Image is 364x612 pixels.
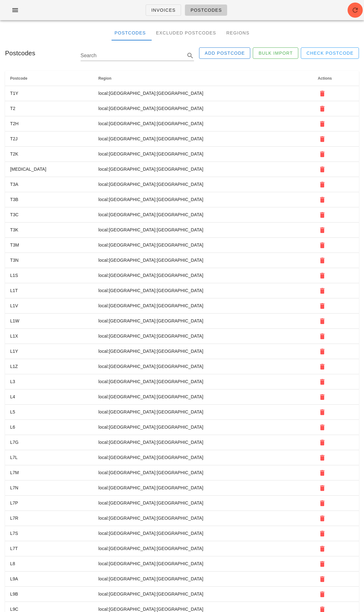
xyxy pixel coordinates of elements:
td: local:[GEOGRAPHIC_DATA]:[GEOGRAPHIC_DATA] [93,162,312,177]
td: local:[GEOGRAPHIC_DATA]:[GEOGRAPHIC_DATA] [93,465,312,480]
td: [MEDICAL_DATA] [5,162,93,177]
button: Add Postcode [199,47,250,59]
td: local:[GEOGRAPHIC_DATA]:[GEOGRAPHIC_DATA] [93,435,312,450]
td: local:[GEOGRAPHIC_DATA]:[GEOGRAPHIC_DATA] [93,147,312,162]
td: local:[GEOGRAPHIC_DATA]:[GEOGRAPHIC_DATA] [93,177,312,192]
td: L5 [5,405,93,420]
td: L1V [5,298,93,314]
td: L7S [5,526,93,541]
th: Postcode: Not sorted. Activate to sort ascending. [5,71,93,86]
td: T2 [5,101,93,116]
td: L6 [5,420,93,435]
td: T3N [5,253,93,268]
td: T2H [5,116,93,132]
td: local:[GEOGRAPHIC_DATA]:[GEOGRAPHIC_DATA] [93,587,312,602]
td: local:[GEOGRAPHIC_DATA]:[GEOGRAPHIC_DATA] [93,359,312,374]
a: Postcodes [185,4,227,16]
span: Invoices [151,8,176,13]
td: local:[GEOGRAPHIC_DATA]:[GEOGRAPHIC_DATA] [93,238,312,253]
div: Regions [221,25,254,40]
td: T3C [5,207,93,223]
td: L7P [5,496,93,511]
td: local:[GEOGRAPHIC_DATA]:[GEOGRAPHIC_DATA] [93,132,312,147]
button: Bulk Import [253,47,298,59]
td: local:[GEOGRAPHIC_DATA]:[GEOGRAPHIC_DATA] [93,207,312,223]
th: Actions [313,71,359,86]
td: local:[GEOGRAPHIC_DATA]:[GEOGRAPHIC_DATA] [93,268,312,283]
span: Bulk Import [258,51,293,56]
td: L7R [5,511,93,526]
td: T2K [5,147,93,162]
td: local:[GEOGRAPHIC_DATA]:[GEOGRAPHIC_DATA] [93,389,312,405]
td: local:[GEOGRAPHIC_DATA]:[GEOGRAPHIC_DATA] [93,572,312,587]
td: local:[GEOGRAPHIC_DATA]:[GEOGRAPHIC_DATA] [93,450,312,465]
th: Region: Not sorted. Activate to sort ascending. [93,71,312,86]
td: T2J [5,132,93,147]
td: L1S [5,268,93,283]
td: L4 [5,389,93,405]
span: Region [98,76,111,81]
td: local:[GEOGRAPHIC_DATA]:[GEOGRAPHIC_DATA] [93,374,312,389]
td: L1W [5,314,93,329]
td: L1X [5,329,93,344]
td: L1T [5,283,93,298]
td: local:[GEOGRAPHIC_DATA]:[GEOGRAPHIC_DATA] [93,526,312,541]
td: L7M [5,465,93,480]
td: local:[GEOGRAPHIC_DATA]:[GEOGRAPHIC_DATA] [93,556,312,572]
td: L8 [5,556,93,572]
td: local:[GEOGRAPHIC_DATA]:[GEOGRAPHIC_DATA] [93,253,312,268]
td: L1Y [5,344,93,359]
span: Check Postcode [306,51,354,56]
span: Add Postcode [204,51,245,56]
td: L3 [5,374,93,389]
td: local:[GEOGRAPHIC_DATA]:[GEOGRAPHIC_DATA] [93,101,312,116]
div: Postcodes [109,25,151,40]
td: local:[GEOGRAPHIC_DATA]:[GEOGRAPHIC_DATA] [93,541,312,556]
td: local:[GEOGRAPHIC_DATA]:[GEOGRAPHIC_DATA] [93,344,312,359]
a: Invoices [146,4,181,16]
td: local:[GEOGRAPHIC_DATA]:[GEOGRAPHIC_DATA] [93,116,312,132]
td: L9B [5,587,93,602]
div: Excluded Postcodes [151,25,221,40]
td: local:[GEOGRAPHIC_DATA]:[GEOGRAPHIC_DATA] [93,283,312,298]
span: Postcode [10,76,27,81]
td: L7L [5,450,93,465]
td: local:[GEOGRAPHIC_DATA]:[GEOGRAPHIC_DATA] [93,511,312,526]
span: Postcodes [190,8,222,13]
td: local:[GEOGRAPHIC_DATA]:[GEOGRAPHIC_DATA] [93,480,312,496]
td: T3M [5,238,93,253]
td: L9A [5,572,93,587]
td: local:[GEOGRAPHIC_DATA]:[GEOGRAPHIC_DATA] [93,496,312,511]
td: L1Z [5,359,93,374]
td: local:[GEOGRAPHIC_DATA]:[GEOGRAPHIC_DATA] [93,192,312,207]
td: local:[GEOGRAPHIC_DATA]:[GEOGRAPHIC_DATA] [93,420,312,435]
td: local:[GEOGRAPHIC_DATA]:[GEOGRAPHIC_DATA] [93,405,312,420]
td: L7T [5,541,93,556]
td: L7G [5,435,93,450]
td: local:[GEOGRAPHIC_DATA]:[GEOGRAPHIC_DATA] [93,86,312,101]
button: Check Postcode [301,47,359,59]
td: local:[GEOGRAPHIC_DATA]:[GEOGRAPHIC_DATA] [93,298,312,314]
td: T3B [5,192,93,207]
span: Actions [318,76,332,81]
td: local:[GEOGRAPHIC_DATA]:[GEOGRAPHIC_DATA] [93,223,312,238]
td: L7N [5,480,93,496]
td: T3A [5,177,93,192]
td: T1Y [5,86,93,101]
td: local:[GEOGRAPHIC_DATA]:[GEOGRAPHIC_DATA] [93,314,312,329]
td: T3K [5,223,93,238]
td: local:[GEOGRAPHIC_DATA]:[GEOGRAPHIC_DATA] [93,329,312,344]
